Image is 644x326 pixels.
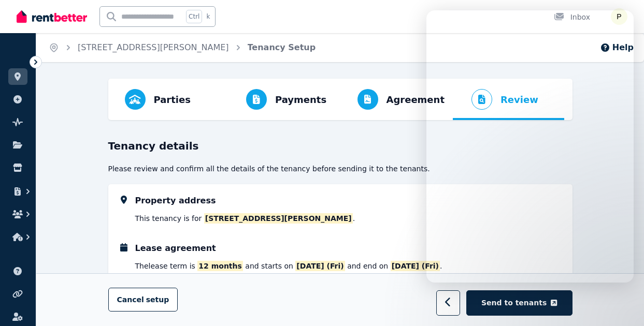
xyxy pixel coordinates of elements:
[154,93,191,107] span: Parties
[17,9,87,24] img: RentBetter
[135,213,355,224] div: This tenancy is for .
[186,10,202,23] span: Ctrl
[426,10,634,283] iframe: Intercom live chat
[117,79,199,120] button: Parties
[611,8,627,25] img: pinasao@gmail.com
[295,261,345,271] span: [DATE] (Fri)
[227,79,335,120] button: Payments
[108,164,573,174] p: Please review and confirm all the details of the tenancy before sending it to the tenant s .
[117,296,169,304] span: Cancel
[135,195,216,207] h5: Property address
[135,242,216,255] h5: Lease agreement
[36,33,328,62] nav: Breadcrumb
[248,41,316,54] span: Tenancy Setup
[78,42,229,52] a: [STREET_ADDRESS][PERSON_NAME]
[108,139,573,153] h3: Tenancy details
[135,261,442,271] div: The lease term is and starts on and end on .
[108,288,178,312] button: Cancelsetup
[146,295,169,305] span: setup
[466,291,572,316] button: Send to tenants
[197,261,243,271] span: 12 months
[339,79,453,120] button: Agreement
[204,213,353,224] span: [STREET_ADDRESS][PERSON_NAME]
[206,12,210,21] span: k
[108,79,573,120] nav: Progress
[391,261,440,271] span: [DATE] (Fri)
[275,93,326,107] span: Payments
[387,93,445,107] span: Agreement
[609,291,634,316] iframe: Intercom live chat
[481,298,547,308] span: Send to tenants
